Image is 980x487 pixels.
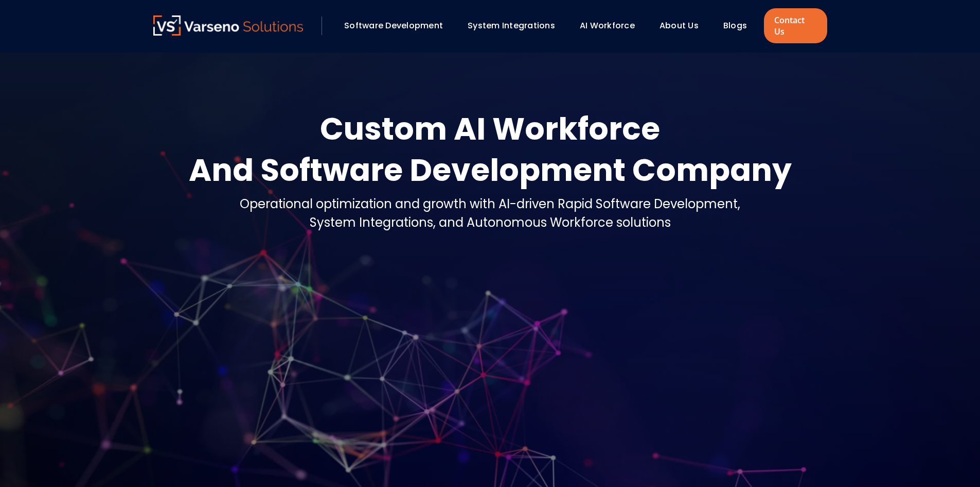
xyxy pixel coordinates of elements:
[660,20,699,31] a: About Us
[339,17,457,35] div: Software Development
[723,20,747,31] a: Blogs
[462,17,569,35] div: System Integrations
[718,17,761,35] div: Blogs
[189,108,792,149] div: Custom AI Workforce
[654,17,713,35] div: About Us
[153,15,304,36] img: Varseno Solutions – Product Engineering & IT Services
[468,20,555,31] a: System Integrations
[240,195,740,213] div: Operational optimization and growth with AI-driven Rapid Software Development,
[764,8,827,43] a: Contact Us
[575,17,649,35] div: AI Workforce
[189,149,792,191] div: And Software Development Company
[344,20,443,31] a: Software Development
[240,213,740,232] div: System Integrations, and Autonomous Workforce solutions
[580,20,635,31] a: AI Workforce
